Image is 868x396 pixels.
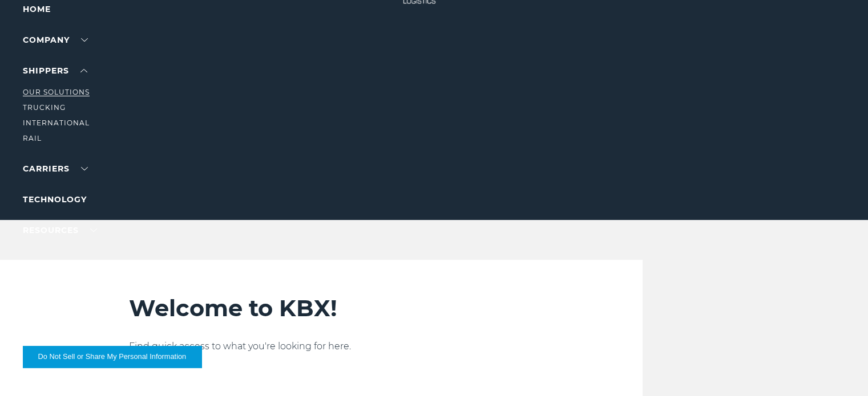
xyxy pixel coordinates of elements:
a: Company [23,35,88,45]
a: Trucking [23,103,66,112]
a: SHIPPERS [23,66,87,76]
p: Find quick access to what you're looking for here. [129,340,597,353]
a: Technology [23,194,87,205]
a: Our Solutions [23,88,90,96]
a: RAIL [23,134,42,142]
h2: Welcome to KBX! [129,294,597,322]
a: International [23,119,90,127]
a: RESOURCES [23,225,97,235]
a: Home [23,4,51,14]
a: Carriers [23,164,88,174]
button: Do Not Sell or Share My Personal Information [23,346,201,368]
